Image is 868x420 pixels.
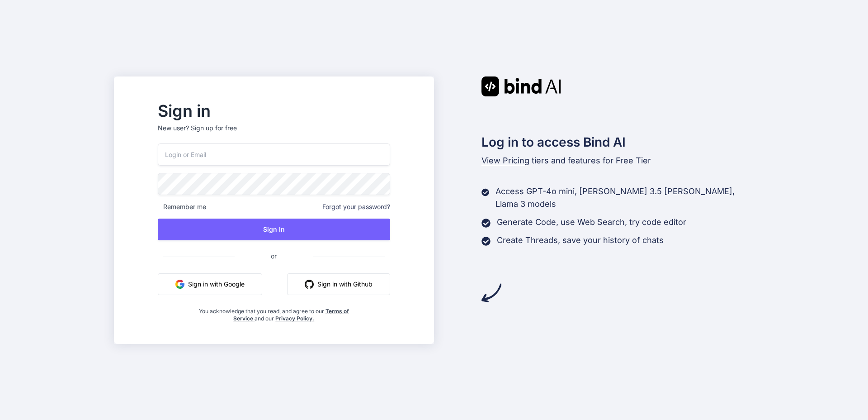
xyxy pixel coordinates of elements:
button: Sign in with Google [158,273,262,295]
img: github [305,280,314,289]
img: arrow [481,283,501,303]
input: Login or Email [158,143,390,166]
a: Privacy Policy. [275,315,314,322]
button: Sign In [158,219,390,240]
span: or [235,245,313,267]
img: Bind AI logo [481,76,561,96]
span: Remember me [158,202,206,211]
img: google [175,280,184,289]
p: Access GPT-4o mini, [PERSON_NAME] 3.5 [PERSON_NAME], Llama 3 models [495,185,754,210]
span: View Pricing [481,156,529,165]
p: Create Threads, save your history of chats [497,234,664,247]
p: tiers and features for Free Tier [481,154,755,167]
button: Sign in with Github [287,273,390,295]
a: Terms of Service [233,308,349,322]
p: Generate Code, use Web Search, try code editor [497,216,686,229]
p: New user? [158,124,390,143]
h2: Sign in [158,104,390,118]
div: You acknowledge that you read, and agree to our and our [196,302,351,322]
h2: Log in to access Bind AI [481,133,755,152]
span: Forgot your password? [322,202,390,211]
div: Sign up for free [191,124,237,133]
